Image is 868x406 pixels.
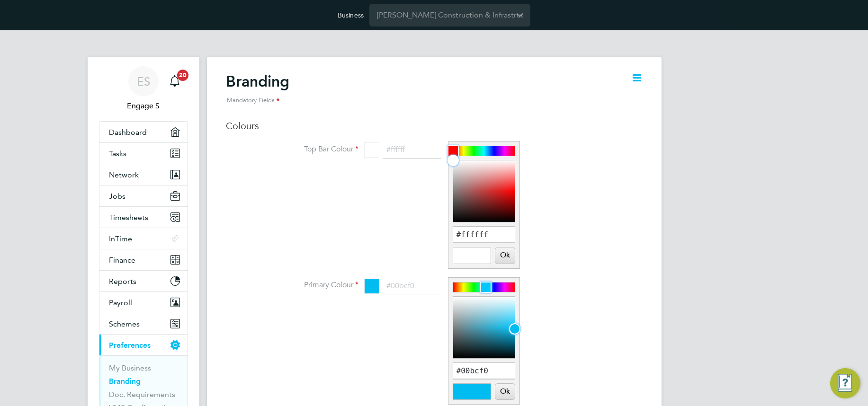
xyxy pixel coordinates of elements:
button: Schemes [99,313,188,334]
button: Network [99,164,188,185]
button: InTime [99,228,188,249]
button: Preferences [99,335,188,355]
span: Timesheets [109,213,148,222]
span: Reports [109,277,136,286]
span: 20 [177,70,188,81]
span: Tasks [109,149,126,158]
a: Doc. Requirements [109,390,175,399]
span: Jobs [109,192,125,201]
button: Jobs [99,185,188,206]
span: Network [109,170,139,179]
span: Preferences [109,341,151,350]
button: Ok [495,384,514,400]
span: ES [137,75,150,88]
label: Primary Colour [264,280,358,290]
button: Finance [99,249,188,270]
div: Mandatory Fields [226,91,624,110]
input: Type a color name or hex value [453,227,515,243]
a: Tasks [99,143,188,164]
a: Dashboard [99,122,188,142]
span: Engage S [99,100,188,112]
span: Payroll [109,298,132,307]
label: Top Bar Colour [264,144,358,154]
a: Branding [109,377,141,386]
input: Type a color name or hex value [453,363,515,379]
span: InTime [109,234,132,243]
span: Schemes [109,319,140,328]
a: My Business [109,363,151,372]
button: Ok [495,247,514,264]
span: Dashboard [109,128,147,137]
h2: Branding [226,72,624,110]
h3: Colours [226,120,643,132]
a: 20 [165,66,184,97]
button: Reports [99,271,188,291]
a: ESEngage S [99,66,188,112]
span: Finance [109,256,135,265]
button: Engage Resource Center [830,368,860,398]
button: Timesheets [99,207,188,228]
button: Payroll [99,292,188,313]
label: Business [338,11,364,19]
